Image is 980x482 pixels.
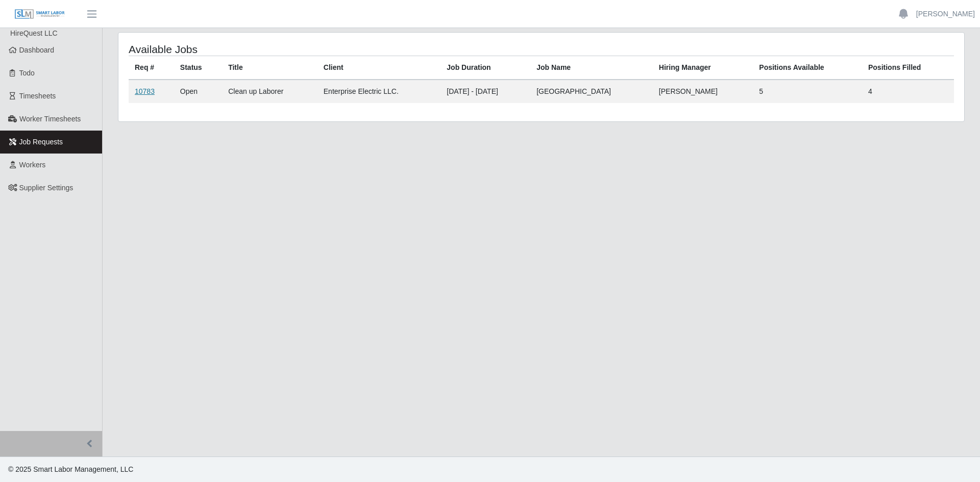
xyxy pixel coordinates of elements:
span: Workers [19,161,46,169]
th: Status [174,56,222,80]
th: Job Duration [440,56,530,80]
span: Dashboard [19,46,55,54]
td: 5 [753,80,862,103]
th: Client [317,56,441,80]
th: Positions Filled [862,56,954,80]
th: Title [222,56,317,80]
td: [GEOGRAPHIC_DATA] [530,80,653,103]
th: Job Name [530,56,653,80]
td: [DATE] - [DATE] [440,80,530,103]
span: Supplier Settings [19,184,73,192]
th: Req # [129,56,174,80]
span: Job Requests [19,138,63,146]
td: [PERSON_NAME] [653,80,753,103]
span: HireQuest LLC [10,29,58,37]
img: SLM Logo [14,9,65,20]
td: Clean up Laborer [222,80,317,103]
a: 10783 [135,87,155,95]
td: Enterprise Electric LLC. [317,80,441,103]
h4: Available Jobs [129,43,463,56]
td: Open [174,80,222,103]
span: Todo [19,69,35,77]
span: Timesheets [19,92,56,100]
span: © 2025 Smart Labor Management, LLC [8,465,133,473]
th: Positions Available [753,56,862,80]
span: Worker Timesheets [19,115,81,123]
a: [PERSON_NAME] [916,9,975,19]
th: Hiring Manager [653,56,753,80]
td: 4 [862,80,954,103]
